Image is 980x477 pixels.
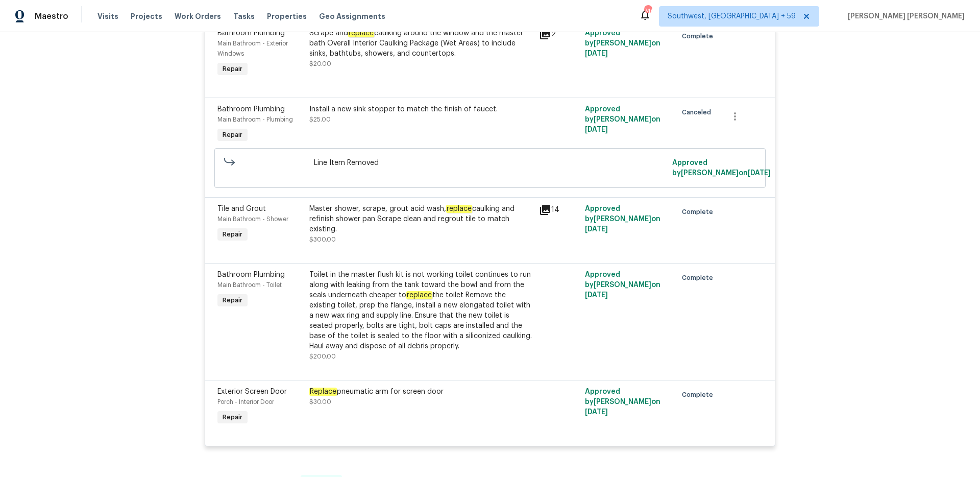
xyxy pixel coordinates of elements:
span: [DATE] [748,170,771,177]
span: [DATE] [585,50,608,57]
div: 14 [539,204,579,216]
span: Southwest, [GEOGRAPHIC_DATA] + 59 [668,11,796,21]
span: $30.00 [309,399,331,405]
em: replace [446,205,472,213]
div: Scrape and caulking around the window and the master bath Overall Interior Caulking Package (Wet ... [309,28,533,59]
span: Tile and Grout [217,205,266,212]
span: Exterior Screen Door [217,388,287,395]
span: Main Bathroom - Exterior Windows [217,40,288,57]
span: Properties [267,11,307,21]
span: Complete [682,31,717,41]
span: Canceled [682,107,715,117]
div: Master shower, scrape, grout acid wash, caulking and refinish shower pan Scrape clean and regrout... [309,204,533,234]
div: 2 [539,28,579,40]
span: [DATE] [585,126,608,133]
span: [DATE] [585,226,608,233]
span: Repair [218,295,247,305]
span: Maestro [35,11,68,21]
span: Bathroom Plumbing [217,271,285,278]
em: replace [348,29,374,37]
span: $200.00 [309,353,336,360]
span: $25.00 [309,116,331,123]
span: Projects [131,11,162,21]
span: Bathroom Plumbing [217,30,285,37]
div: Toilet in the master flush kit is not working toilet continues to run along with leaking from the... [309,270,533,351]
em: replace [406,291,432,299]
span: Bathroom Plumbing [217,106,285,113]
span: Line Item Removed [314,158,667,168]
span: Porch - Interior Door [217,399,274,405]
span: Repair [218,412,247,422]
div: 740 [644,6,651,16]
span: [DATE] [585,409,608,416]
span: Approved by [PERSON_NAME] on [585,30,660,57]
span: Main Bathroom - Toilet [217,282,282,288]
span: Work Orders [175,11,221,21]
div: pneumatic arm for screen door [309,387,533,397]
span: Complete [682,390,717,400]
span: $20.00 [309,61,331,67]
span: Approved by [PERSON_NAME] on [585,205,660,233]
span: Complete [682,273,717,283]
span: Tasks [233,13,255,20]
span: Main Bathroom - Plumbing [217,116,293,123]
span: Approved by [PERSON_NAME] on [585,106,660,133]
em: Replace [309,388,337,396]
span: Approved by [PERSON_NAME] on [585,271,660,299]
span: [DATE] [585,292,608,299]
span: Complete [682,207,717,217]
span: Geo Assignments [319,11,385,21]
span: Main Bathroom - Shower [217,216,288,222]
span: Repair [218,229,247,240]
div: Install a new sink stopper to match the finish of faucet. [309,104,533,114]
span: Repair [218,130,247,140]
span: Visits [97,11,118,21]
span: Repair [218,64,247,74]
span: $300.00 [309,236,336,243]
span: Approved by [PERSON_NAME] on [672,159,771,177]
span: Approved by [PERSON_NAME] on [585,388,660,416]
span: [PERSON_NAME] [PERSON_NAME] [844,11,965,21]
